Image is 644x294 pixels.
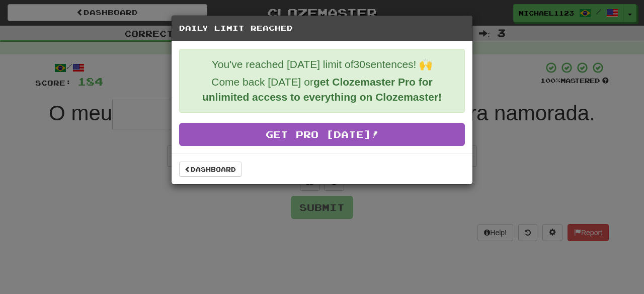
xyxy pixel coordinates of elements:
h5: Daily Limit Reached [179,23,465,33]
p: You've reached [DATE] limit of 30 sentences! 🙌 [187,57,457,72]
a: Dashboard [179,162,242,177]
strong: get Clozemaster Pro for unlimited access to everything on Clozemaster! [202,76,442,103]
a: Get Pro [DATE]! [179,123,465,146]
p: Come back [DATE] or [187,75,457,105]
